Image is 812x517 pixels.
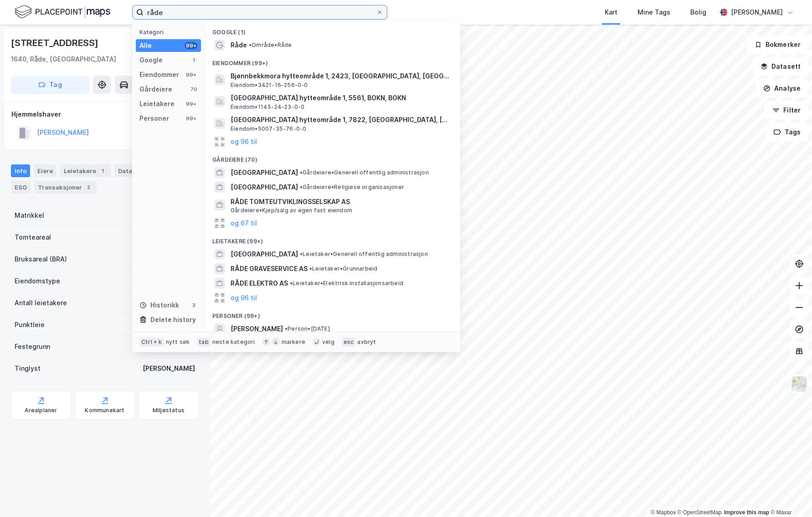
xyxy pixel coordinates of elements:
a: Mapbox [651,509,676,516]
span: • [309,265,312,272]
span: • [290,280,293,287]
div: Bruksareal (BRA) [15,254,67,265]
button: Tag [11,76,89,94]
div: Leietakere [139,98,175,109]
div: avbryt [357,338,376,346]
span: [GEOGRAPHIC_DATA] hytteområde 1, 7822, [GEOGRAPHIC_DATA], [GEOGRAPHIC_DATA] [231,114,449,125]
span: RÅDE ELEKTRO AS [231,278,288,289]
span: Råde [231,40,247,51]
div: 99+ [185,71,197,78]
div: 99+ [185,115,197,122]
div: Antall leietakere [15,297,67,308]
div: [PERSON_NAME] [143,363,195,374]
span: Leietaker • Elektrisk installasjonsarbeid [290,280,403,287]
div: Leietakere [60,164,111,177]
span: [GEOGRAPHIC_DATA] [231,182,298,193]
div: esc [342,338,356,347]
span: Person • [DATE] [285,325,330,333]
span: [GEOGRAPHIC_DATA] [231,167,298,178]
div: [STREET_ADDRESS] [11,36,100,50]
button: og 96 til [231,292,257,303]
div: Arealplaner [25,407,57,414]
span: RÅDE TOMTEUTVIKLINGSSELSKAP AS [231,196,449,207]
div: Kart [605,7,617,18]
span: Leietaker • Grunnarbeid [309,265,377,272]
span: Gårdeiere • Kjøp/salg av egen fast eiendom [231,207,352,214]
div: 1 [98,166,107,175]
div: Eiendommer [139,69,179,80]
span: RÅDE GRAVESERVICE AS [231,263,308,274]
div: Google [139,55,163,66]
div: Kontrollprogram for chat [766,473,812,517]
button: Tags [766,123,808,141]
div: Mine Tags [637,7,670,18]
span: Gårdeiere • Generell offentlig administrasjon [300,169,429,176]
span: Eiendom • 3421-16-256-0-0 [231,82,308,89]
div: Leietakere (99+) [205,230,460,247]
span: • [249,41,252,48]
div: 2 [84,183,93,192]
div: Eiere [34,164,57,177]
img: Z [791,375,808,393]
div: Gårdeiere [139,84,172,95]
div: Kategori [139,29,201,36]
div: velg [322,338,334,346]
button: og 67 til [231,218,257,229]
button: Bokmerker [747,36,808,54]
div: 1640, Råde, [GEOGRAPHIC_DATA] [11,54,116,65]
div: tab [197,338,211,347]
span: Leietaker • Generell offentlig administrasjon [300,251,428,258]
span: [PERSON_NAME] [231,323,283,334]
span: Bjønnbekkmora hytteområde 1, 2423, [GEOGRAPHIC_DATA], [GEOGRAPHIC_DATA] [231,71,449,82]
div: Eiendommer (99+) [205,52,460,69]
span: • [300,169,303,176]
div: Eiendomstype [15,276,60,287]
div: Delete history [150,314,196,325]
div: 99+ [185,100,197,107]
div: Festegrunn [15,341,50,352]
div: 99+ [185,42,197,49]
span: [GEOGRAPHIC_DATA] hytteområde 1, 5561, BOKN, BOKN [231,92,449,103]
a: Improve this map [724,509,769,516]
div: Hjemmelshaver [11,109,198,120]
img: logo.f888ab2527a4732fd821a326f86c7f29.svg [15,4,110,20]
span: Gårdeiere • Religiøse organisasjoner [300,184,404,191]
div: Alle [139,40,152,51]
div: markere [282,338,305,346]
button: Analyse [755,79,808,97]
button: og 96 til [231,136,257,147]
div: 70 [190,86,197,93]
div: Historikk [139,300,179,311]
div: Datasett [114,164,149,177]
div: ESG [11,181,31,194]
span: Område • Råde [249,41,292,49]
div: Personer (99+) [205,305,460,322]
div: Google (1) [205,21,460,38]
div: Gårdeiere (70) [205,149,460,165]
div: Tomteareal [15,232,51,243]
div: nytt søk [166,338,190,346]
span: • [300,184,303,190]
span: Eiendom • 1145-24-23-0-0 [231,103,304,111]
div: 3 [190,302,197,309]
div: Personer [139,113,169,124]
div: Tinglyst [15,363,41,374]
span: [GEOGRAPHIC_DATA] [231,249,298,260]
iframe: Chat Widget [766,473,812,517]
input: Søk på adresse, matrikkel, gårdeiere, leietakere eller personer [144,5,376,19]
div: Bolig [690,7,706,18]
span: • [300,251,303,257]
button: Datasett [753,57,808,76]
div: Transaksjoner [34,181,97,194]
div: [PERSON_NAME] [731,7,783,18]
div: Info [11,164,30,177]
div: 1 [190,56,197,64]
div: Kommunekart [85,407,124,414]
span: • [285,325,288,332]
button: Filter [765,101,808,119]
div: Punktleie [15,319,45,330]
div: Ctrl + k [139,338,164,347]
span: Eiendom • 5007-35-76-0-0 [231,125,306,133]
a: OpenStreetMap [678,509,722,516]
div: Miljøstatus [153,407,185,414]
